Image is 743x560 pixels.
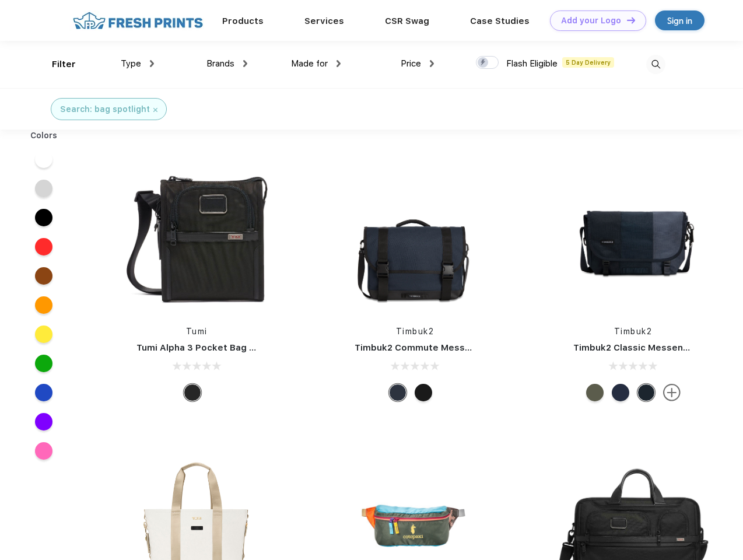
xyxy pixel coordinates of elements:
[121,58,141,69] span: Type
[430,60,434,67] img: dropdown.png
[415,384,432,401] div: Eco Black
[184,384,201,401] div: Black
[22,129,66,142] div: Colors
[337,60,341,67] img: dropdown.png
[646,55,665,74] img: desktop_search.svg
[655,10,705,30] a: Sign in
[667,14,692,27] div: Sign in
[401,58,421,69] span: Price
[389,384,406,401] div: Eco Nautical
[291,58,328,69] span: Made for
[586,384,604,401] div: Eco Army
[506,58,558,69] span: Flash Eligible
[52,58,76,71] div: Filter
[150,60,154,67] img: dropdown.png
[556,159,711,314] img: func=resize&h=266
[243,60,247,67] img: dropdown.png
[627,17,635,23] img: DT
[612,384,629,401] div: Eco Nautical
[562,57,614,68] span: 5 Day Delivery
[637,384,655,401] div: Eco Monsoon
[222,16,264,26] a: Products
[186,327,208,336] a: Tumi
[206,58,234,69] span: Brands
[561,16,621,26] div: Add your Logo
[614,327,653,336] a: Timbuk2
[396,327,434,336] a: Timbuk2
[663,384,681,401] img: more.svg
[60,103,150,116] div: Search: bag spotlight
[119,159,274,314] img: func=resize&h=266
[136,342,273,353] a: Tumi Alpha 3 Pocket Bag Small
[337,159,492,314] img: func=resize&h=266
[573,342,718,353] a: Timbuk2 Classic Messenger Bag
[355,342,511,353] a: Timbuk2 Commute Messenger Bag
[69,10,206,31] img: fo%20logo%202.webp
[153,108,157,112] img: filter_cancel.svg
